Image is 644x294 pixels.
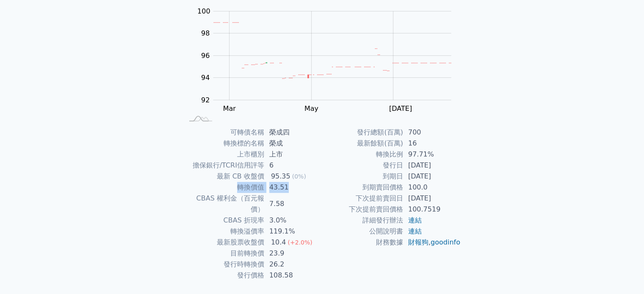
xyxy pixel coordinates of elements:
td: 16 [403,138,461,149]
td: 100.0 [403,182,461,193]
td: 擔保銀行/TCRI信用評等 [183,160,264,171]
td: 發行時轉換價 [183,259,264,270]
tspan: 96 [201,52,210,60]
td: 轉換溢價率 [183,226,264,237]
td: 100.7519 [403,204,461,215]
tspan: 94 [201,74,210,82]
td: 最新餘額(百萬) [322,138,403,149]
td: 可轉債名稱 [183,127,264,138]
td: 23.9 [264,248,322,259]
td: 最新 CB 收盤價 [183,171,264,182]
td: 700 [403,127,461,138]
td: 7.58 [264,193,322,215]
td: , [403,237,461,248]
iframe: Chat Widget [602,253,644,294]
g: Chart [193,7,464,113]
td: 108.58 [264,270,322,281]
td: 下次提前賣回日 [322,193,403,204]
tspan: 92 [201,96,210,104]
td: 3.0% [264,215,322,226]
td: 上市 [264,149,322,160]
a: 連結 [408,227,422,235]
td: 轉換價值 [183,182,264,193]
tspan: May [304,104,318,113]
td: [DATE] [403,193,461,204]
td: CBAS 折現率 [183,215,264,226]
td: 財務數據 [322,237,403,248]
td: 發行價格 [183,270,264,281]
tspan: Mar [223,104,236,113]
td: 6 [264,160,322,171]
div: 聊天小工具 [602,253,644,294]
div: 10.4 [269,237,288,248]
td: [DATE] [403,160,461,171]
td: 轉換比例 [322,149,403,160]
td: 最新股票收盤價 [183,237,264,248]
td: 發行日 [322,160,403,171]
td: 到期賣回價格 [322,182,403,193]
td: 119.1% [264,226,322,237]
td: 上市櫃別 [183,149,264,160]
td: 97.71% [403,149,461,160]
tspan: 100 [197,7,210,15]
td: 到期日 [322,171,403,182]
td: 43.51 [264,182,322,193]
td: [DATE] [403,171,461,182]
span: (0%) [292,173,306,180]
td: 詳細發行辦法 [322,215,403,226]
td: 26.2 [264,259,322,270]
a: goodinfo [431,238,460,246]
span: (+2.0%) [287,239,312,246]
td: 目前轉換價 [183,248,264,259]
tspan: [DATE] [389,104,412,113]
a: 財報狗 [408,238,428,246]
td: 榮成 [264,138,322,149]
td: 下次提前賣回價格 [322,204,403,215]
td: 發行總額(百萬) [322,127,403,138]
a: 連結 [408,216,422,224]
div: 95.35 [269,171,292,182]
td: 榮成四 [264,127,322,138]
td: 公開說明書 [322,226,403,237]
tspan: 98 [201,29,210,37]
td: CBAS 權利金（百元報價） [183,193,264,215]
td: 轉換標的名稱 [183,138,264,149]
